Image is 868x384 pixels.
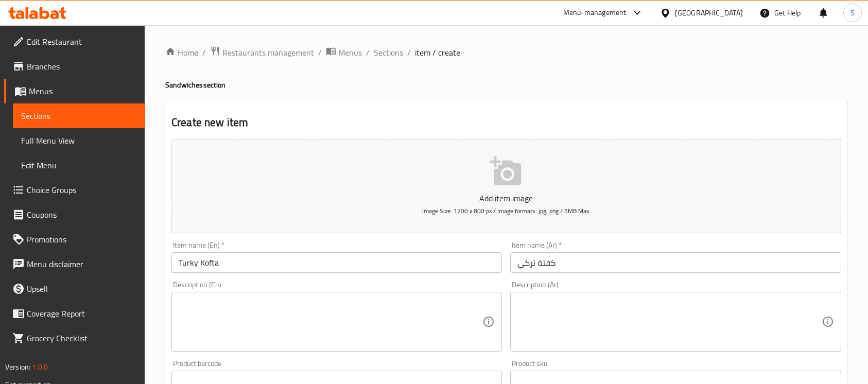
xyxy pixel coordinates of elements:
span: 1.0.0 [32,360,48,374]
span: Grocery Checklist [27,332,137,344]
button: Add item imageImage Size: 1200 x 800 px / Image formats: jpg, png / 5MB Max. [171,139,841,233]
a: Upsell [4,276,145,301]
a: Coverage Report [4,301,145,326]
li: / [366,46,370,59]
a: Branches [4,54,145,79]
a: Choice Groups [4,178,145,202]
input: Enter name Ar [510,252,841,273]
li: / [407,46,411,59]
a: Menus [4,79,145,103]
a: Restaurants management [210,46,314,59]
a: Home [165,46,198,59]
h4: Sandwiches section [165,80,847,90]
a: Edit Restaurant [4,29,145,54]
a: Promotions [4,227,145,252]
span: Edit Menu [21,159,137,171]
a: Menus [326,46,362,59]
span: S [850,7,855,19]
span: Image Size: 1200 x 800 px / Image formats: jpg, png / 5MB Max. [422,205,591,217]
span: Menus [29,85,137,97]
span: Coverage Report [27,307,137,320]
span: Promotions [27,233,137,246]
li: / [318,46,322,59]
span: Branches [27,60,137,73]
span: item / create [415,46,460,59]
span: Menus [338,46,362,59]
span: Version: [5,360,30,374]
div: Menu-management [563,7,627,19]
span: Sections [21,110,137,122]
span: Menu disclaimer [27,258,137,270]
a: Coupons [4,202,145,227]
span: Restaurants management [222,46,314,59]
span: Edit Restaurant [27,36,137,48]
a: Menu disclaimer [4,252,145,276]
span: Choice Groups [27,184,137,196]
span: Upsell [27,283,137,295]
a: Grocery Checklist [4,326,145,351]
h2: Create new item [171,115,841,130]
a: Sections [13,103,145,128]
span: Full Menu View [21,134,137,147]
p: Add item image [187,192,825,204]
div: [GEOGRAPHIC_DATA] [675,7,743,19]
span: Coupons [27,208,137,221]
a: Full Menu View [13,128,145,153]
input: Enter name En [171,252,502,273]
a: Edit Menu [13,153,145,178]
a: Sections [374,46,403,59]
nav: breadcrumb [165,46,847,59]
li: / [202,46,206,59]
